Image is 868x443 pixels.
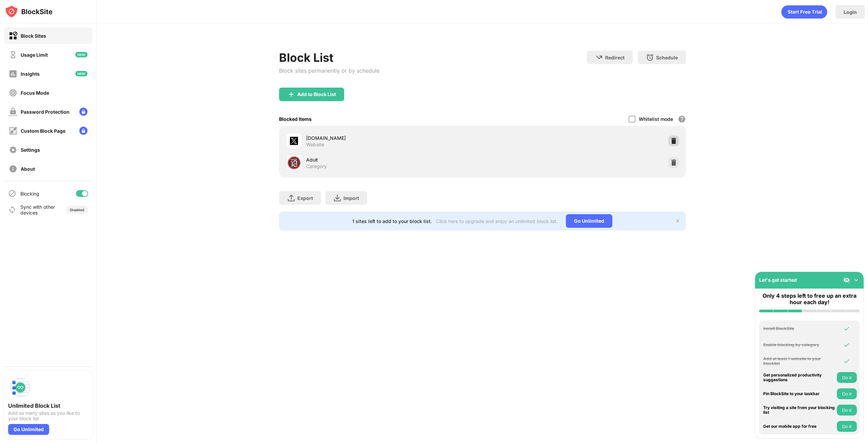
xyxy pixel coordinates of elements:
img: insights-off.svg [9,70,17,78]
div: Usage Limit [21,52,48,58]
img: lock-menu.svg [79,108,87,116]
div: Password Protection [21,109,70,115]
div: About [21,166,35,172]
img: lock-menu.svg [79,127,87,135]
img: settings-off.svg [9,146,17,154]
div: Disabled [70,208,84,212]
div: Adult [306,156,482,163]
div: Block sites permanently or by schedule [279,67,379,74]
div: animation [781,5,827,19]
div: Unlimited Block List [8,402,88,409]
button: Do it [837,421,857,432]
div: Import [343,195,359,201]
div: Focus Mode [21,90,49,96]
img: push-block-list.svg [8,375,33,400]
img: x-button.svg [675,218,680,224]
div: Website [306,142,324,148]
div: Add to Block List [297,92,336,97]
div: Login [844,9,857,15]
button: Do it [837,372,857,383]
img: omni-check.svg [843,358,850,365]
div: Go Unlimited [8,424,49,435]
div: Schedule [656,55,678,60]
div: Let's get started [759,277,797,283]
img: omni-check.svg [843,325,850,332]
div: Category [306,163,327,169]
div: [DOMAIN_NAME] [306,134,482,142]
div: Try visiting a site from your blocking list [763,405,835,415]
div: Block List [279,51,379,64]
div: Get our mobile app for free [763,424,835,429]
img: new-icon.svg [75,71,87,76]
button: Do it [837,388,857,399]
div: Only 4 steps left to free up an extra hour each day! [759,293,860,306]
img: time-usage-off.svg [9,51,17,59]
div: Blocking [20,191,39,197]
div: Enable blocking by category [763,343,835,347]
div: Whitelist mode [639,116,673,122]
img: omni-check.svg [843,342,850,348]
div: Blocked Items [279,116,312,122]
img: block-on.svg [9,32,17,40]
div: Click here to upgrade and enjoy an unlimited block list. [436,218,558,224]
img: eye-not-visible.svg [843,277,850,283]
div: Get personalized productivity suggestions [763,373,835,383]
div: Export [297,195,313,201]
div: Sync with other devices [20,204,55,216]
img: blocking-icon.svg [8,189,16,198]
img: sync-icon.svg [8,206,16,214]
img: logo-blocksite.svg [5,5,53,18]
div: Go Unlimited [566,214,612,228]
div: Pin BlockSite to your taskbar [763,391,835,396]
div: Redirect [605,55,625,60]
img: about-off.svg [9,165,17,173]
div: Insights [21,71,40,77]
div: 🔞 [287,156,301,170]
div: Block Sites [21,33,46,39]
img: password-protection-off.svg [9,108,17,116]
div: Settings [21,147,40,153]
button: Do it [837,405,857,416]
img: new-icon.svg [75,52,87,57]
img: focus-off.svg [9,89,17,97]
div: Add at least 1 website to your blocklist [763,356,835,366]
img: omni-setup-toggle.svg [853,277,860,283]
div: Install BlockSite [763,326,835,331]
div: 1 sites left to add to your block list. [352,218,432,224]
img: customize-block-page-off.svg [9,127,17,135]
img: favicons [290,137,298,145]
div: Add as many sites as you like to your block list [8,410,88,421]
div: Custom Block Page [21,128,65,134]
